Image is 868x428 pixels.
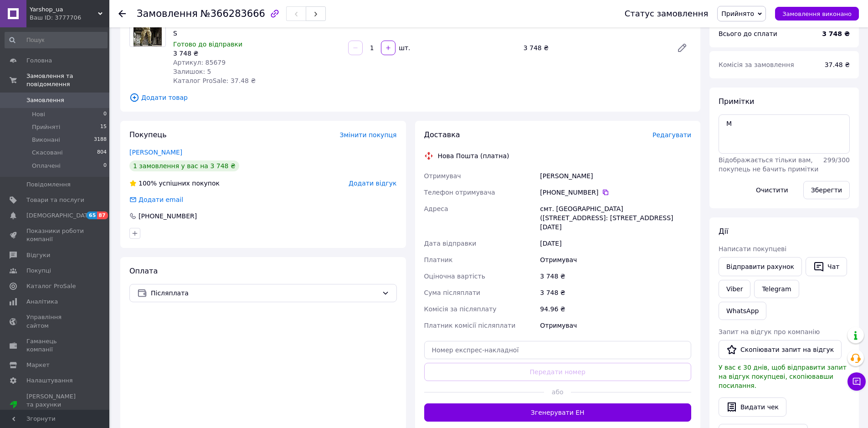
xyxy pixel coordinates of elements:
span: Дата відправки [424,240,477,247]
button: Відправити рахунок [719,257,802,276]
div: Додати email [128,195,184,204]
span: Каталог ProSale [26,282,76,290]
span: 0 [103,162,107,170]
img: Тактичний костюм горка sniper Oblivion піксель ВТ6723 [134,11,162,46]
span: Головна [26,57,52,65]
span: Примітки [719,97,754,106]
span: Налаштування [26,376,73,385]
span: Замовлення [26,96,64,104]
span: 100% [139,180,157,187]
div: 3 748 ₴ [173,49,341,58]
span: Змінити покупця [340,131,397,139]
span: Покупець [129,130,167,139]
span: 15 [100,123,107,131]
a: [PERSON_NAME] [129,149,182,156]
span: Нові [32,110,45,119]
div: [PERSON_NAME] [538,168,693,184]
div: 3 748 ₴ [538,284,693,301]
input: Пошук [5,32,108,48]
span: Прийняті [32,123,60,131]
button: Скопіювати запит на відгук [719,340,842,359]
div: S [173,29,341,38]
span: Отримувач [424,172,461,180]
div: Отримувач [538,252,693,268]
span: Адреса [424,205,448,212]
a: Viber [719,280,750,298]
a: Редагувати [673,39,691,57]
span: Замовлення виконано [782,10,852,17]
span: Замовлення та повідомлення [26,72,109,88]
span: Замовлення [137,8,198,19]
div: 1 замовлення у вас на 3 748 ₴ [129,160,239,171]
div: Отримувач [538,317,693,334]
div: Ваш ID: 3777706 [30,14,109,22]
div: смт. [GEOGRAPHIC_DATA] ([STREET_ADDRESS]: [STREET_ADDRESS][DATE] [538,201,693,235]
input: Номер експрес-накладної [424,341,692,359]
span: 299 / 300 [823,156,850,164]
button: Замовлення виконано [775,7,859,21]
span: Оціночна вартість [424,273,485,280]
span: Написати покупцеві [719,245,786,253]
span: Платник [424,256,453,263]
textarea: М [719,114,850,154]
button: Чат з покупцем [847,372,866,391]
div: [DATE] [538,235,693,252]
div: успішних покупок [129,179,220,188]
span: Yarshop_ua [30,5,98,14]
span: Артикул: 85679 [173,59,226,66]
span: У вас є 30 днів, щоб відправити запит на відгук покупцеві, скопіювавши посилання. [719,364,847,389]
span: 804 [97,149,107,157]
span: Покупці [26,267,51,275]
span: Додати товар [129,93,691,103]
span: Комісія за замовлення [719,61,794,68]
div: Додати email [138,195,184,204]
span: [PERSON_NAME] та рахунки [26,392,84,418]
button: Зберегти [803,181,850,199]
span: або [544,387,571,397]
button: Видати чек [719,397,786,417]
span: Виконані [32,136,60,144]
div: [PHONE_NUMBER] [138,211,198,221]
span: Повідомлення [26,180,71,189]
div: Prom топ [26,409,84,417]
div: 3 748 ₴ [520,41,669,54]
button: Чат [806,257,847,276]
span: Оплачені [32,162,61,170]
b: 3 748 ₴ [822,30,850,37]
button: Згенерувати ЕН [424,403,692,422]
span: Готово до відправки [173,41,242,48]
span: Доставка [424,130,460,139]
span: Комісія за післяплату [424,305,497,313]
button: Очистити [748,181,796,199]
span: №366283666 [200,8,265,19]
div: Статус замовлення [625,9,709,18]
span: 65 [87,211,97,219]
span: Скасовані [32,149,63,157]
span: Показники роботи компанії [26,227,84,243]
span: Післяплата [151,288,378,298]
span: Оплата [129,267,158,275]
div: Повернутися назад [118,9,126,18]
span: [DEMOGRAPHIC_DATA] [26,211,94,220]
div: 94.96 ₴ [538,301,693,317]
span: Гаманець компанії [26,337,84,354]
span: 0 [103,110,107,119]
a: WhatsApp [719,302,766,320]
span: Каталог ProSale: 37.48 ₴ [173,77,256,84]
span: Сума післяплати [424,289,481,296]
span: Дії [719,227,728,236]
span: Аналітика [26,298,58,306]
a: Telegram [754,280,799,298]
span: Управління сайтом [26,313,84,330]
span: 37.48 ₴ [825,61,850,68]
div: 3 748 ₴ [538,268,693,284]
div: [PHONE_NUMBER] [540,188,691,197]
div: Нова Пошта (платна) [436,151,512,160]
span: Додати відгук [349,180,396,187]
span: Відображається тільки вам, покупець не бачить примітки [719,156,818,173]
span: Платник комісії післяплати [424,322,516,329]
span: Запит на відгук про компанію [719,328,820,335]
span: Залишок: 5 [173,68,211,75]
span: 3188 [94,136,107,144]
a: Тактичний костюм горка sniper Oblivion піксель ВТ6723 [173,11,334,28]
